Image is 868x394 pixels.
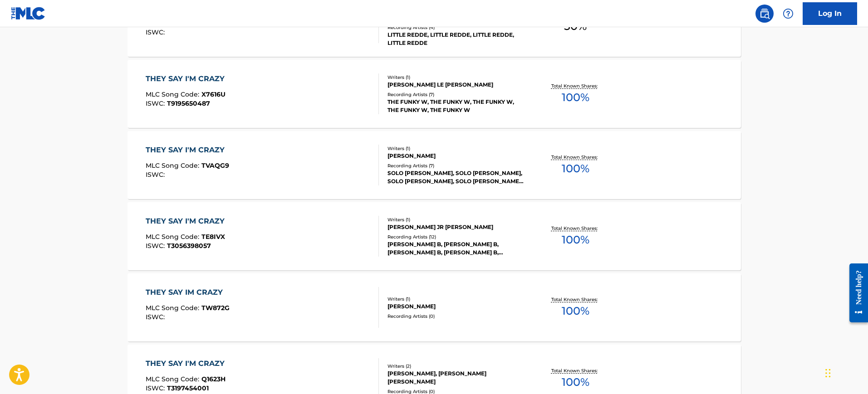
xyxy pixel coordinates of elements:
div: Help [779,5,797,23]
div: Recording Artists ( 4 ) [387,24,525,31]
a: Log In [803,2,857,25]
div: THE FUNKY W, THE FUNKY W, THE FUNKY W, THE FUNKY W, THE FUNKY W [387,98,525,114]
span: 100 % [562,89,589,106]
a: THEY SAY I'M CRAZYMLC Song Code:X7616UISWC:T9195650487Writers (1)[PERSON_NAME] LE [PERSON_NAME]Re... [128,60,741,128]
a: THEY SAY IM CRAZYMLC Song Code:TW872GISWC:Writers (1)[PERSON_NAME]Recording Artists (0)Total Know... [128,273,741,341]
div: [PERSON_NAME] B, [PERSON_NAME] B, [PERSON_NAME] B, [PERSON_NAME] B, [PERSON_NAME] B [387,240,525,257]
a: Public Search [755,5,774,23]
div: Writers ( 1 ) [387,145,525,152]
div: SOLO [PERSON_NAME], SOLO [PERSON_NAME], SOLO [PERSON_NAME], SOLO [PERSON_NAME], SOLO [PERSON_NAME] [387,169,525,185]
img: search [759,8,770,19]
span: MLC Song Code : [146,161,201,170]
div: Recording Artists ( 7 ) [387,91,525,98]
img: help [783,8,794,19]
div: [PERSON_NAME] [387,152,525,160]
div: THEY SAY I'M CRAZY [146,73,229,84]
p: Total Known Shares: [551,296,600,303]
div: [PERSON_NAME] LE [PERSON_NAME] [387,81,525,89]
span: ISWC : [146,170,167,179]
p: Total Known Shares: [551,83,600,89]
span: MLC Song Code : [146,375,201,383]
span: ISWC : [146,313,167,321]
p: Total Known Shares: [551,154,600,161]
span: ISWC : [146,28,167,36]
div: [PERSON_NAME], [PERSON_NAME] [PERSON_NAME] [387,370,525,386]
div: [PERSON_NAME] JR [PERSON_NAME] [387,223,525,231]
span: 100 % [562,232,589,248]
span: MLC Song Code : [146,233,201,241]
span: 100 % [562,303,589,319]
span: T9195650487 [167,99,210,107]
iframe: Resource Center [843,257,868,330]
span: ISWC : [146,384,167,392]
span: T3197454001 [167,384,209,392]
span: ISWC : [146,99,167,107]
span: MLC Song Code : [146,304,201,312]
span: TE8IVX [201,233,225,241]
span: TW872G [201,304,230,312]
div: Recording Artists ( 12 ) [387,233,525,240]
img: MLC Logo [11,7,46,20]
span: X7616U [201,90,226,98]
span: 100 % [562,161,589,177]
div: LITTLE REDDE, LITTLE REDDE, LITTLE REDDE, LITTLE REDDE [387,31,525,47]
div: Writers ( 2 ) [387,363,525,370]
a: THEY SAY I'M CRAZYMLC Song Code:TVAQG9ISWC:Writers (1)[PERSON_NAME]Recording Artists (7)SOLO [PER... [128,131,741,199]
span: Q1623H [201,375,226,383]
div: Writers ( 1 ) [387,216,525,223]
iframe: Chat Widget [823,350,868,394]
a: THEY SAY I'M CRAZYMLC Song Code:TE8IVXISWC:T3056398057Writers (1)[PERSON_NAME] JR [PERSON_NAME]Re... [128,202,741,270]
div: THEY SAY I'M CRAZY [146,145,229,156]
div: Drag [825,360,831,387]
div: Writers ( 1 ) [387,296,525,302]
span: TVAQG9 [201,161,229,170]
span: T3056398057 [167,242,211,250]
div: THEY SAY I'M CRAZY [146,358,229,369]
div: Recording Artists ( 0 ) [387,313,525,320]
div: THEY SAY IM CRAZY [146,287,230,298]
span: ISWC : [146,242,167,250]
span: 100 % [562,374,589,390]
div: Writers ( 1 ) [387,74,525,81]
p: Total Known Shares: [551,225,600,232]
p: Total Known Shares: [551,367,600,374]
div: [PERSON_NAME] [387,302,525,311]
div: Recording Artists ( 7 ) [387,162,525,169]
div: THEY SAY I'M CRAZY [146,216,229,227]
span: MLC Song Code : [146,90,201,98]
